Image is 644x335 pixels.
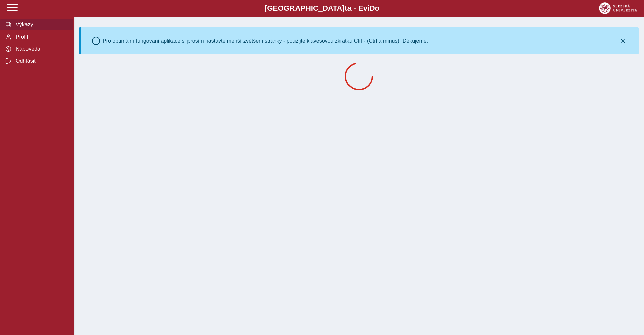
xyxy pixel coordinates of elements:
div: Pro optimální fungování aplikace si prosím nastavte menší zvětšení stránky - použijte klávesovou ... [103,38,428,44]
span: Nápověda [14,46,68,52]
b: [GEOGRAPHIC_DATA] a - Evi [20,4,624,13]
span: Odhlásit [14,58,68,64]
span: Profil [14,34,68,40]
span: t [345,4,347,12]
span: Výkazy [14,22,68,28]
span: D [369,4,375,12]
span: o [375,4,380,12]
img: logo_web_su.png [599,2,637,14]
